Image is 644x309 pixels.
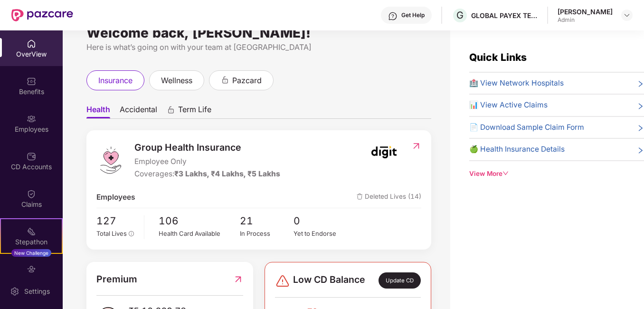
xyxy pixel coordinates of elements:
span: 127 [96,213,137,229]
span: Premium [96,272,137,287]
div: Coverages: [134,168,280,180]
span: 🏥 View Network Hospitals [469,77,564,89]
span: Term Life [178,105,211,118]
span: 🍏 Health Insurance Details [469,144,565,155]
img: New Pazcare Logo [11,9,73,21]
img: logo [96,146,125,174]
div: Welcome back, [PERSON_NAME]! [86,29,431,37]
span: 📄 Download Sample Claim Form [469,122,584,133]
span: 21 [240,213,294,229]
span: Low CD Balance [293,272,365,289]
span: Group Health Insurance [134,140,280,155]
div: Here is what’s going on with your team at [GEOGRAPHIC_DATA] [86,41,431,53]
img: svg+xml;base64,PHN2ZyBpZD0iQ2xhaW0iIHhtbG5zPSJodHRwOi8vd3d3LnczLm9yZy8yMDAwL3N2ZyIgd2lkdGg9IjIwIi... [27,189,36,199]
img: svg+xml;base64,PHN2ZyB4bWxucz0iaHR0cDovL3d3dy53My5vcmcvMjAwMC9zdmciIHdpZHRoPSIyMSIgaGVpZ2h0PSIyMC... [27,227,36,236]
img: insurerIcon [366,140,402,164]
span: Employee Only [134,156,280,167]
div: View More [469,169,644,179]
div: New Challenge [11,249,51,257]
div: animation [167,106,175,114]
span: 106 [159,213,240,229]
img: svg+xml;base64,PHN2ZyBpZD0iRW5kb3JzZW1lbnRzIiB4bWxucz0iaHR0cDovL3d3dy53My5vcmcvMjAwMC9zdmciIHdpZH... [27,264,36,274]
div: [PERSON_NAME] [558,7,613,16]
span: Employees [96,192,135,203]
div: In Process [240,229,294,238]
span: Health [86,105,110,118]
span: Quick Links [469,51,527,63]
span: ₹3 Lakhs, ₹4 Lakhs, ₹5 Lakhs [174,169,280,178]
img: svg+xml;base64,PHN2ZyBpZD0iQmVuZWZpdHMiIHhtbG5zPSJodHRwOi8vd3d3LnczLm9yZy8yMDAwL3N2ZyIgd2lkdGg9Ij... [27,77,36,86]
img: svg+xml;base64,PHN2ZyBpZD0iSG9tZSIgeG1sbnM9Imh0dHA6Ly93d3cudzMub3JnLzIwMDAvc3ZnIiB3aWR0aD0iMjAiIG... [27,39,36,48]
img: svg+xml;base64,PHN2ZyBpZD0iU2V0dGluZy0yMHgyMCIgeG1sbnM9Imh0dHA6Ly93d3cudzMub3JnLzIwMDAvc3ZnIiB3aW... [10,287,19,296]
span: down [502,170,509,177]
img: svg+xml;base64,PHN2ZyBpZD0iRGFuZ2VyLTMyeDMyIiB4bWxucz0iaHR0cDovL3d3dy53My5vcmcvMjAwMC9zdmciIHdpZH... [275,273,290,289]
img: svg+xml;base64,PHN2ZyBpZD0iQ0RfQWNjb3VudHMiIGRhdGEtbmFtZT0iQ0QgQWNjb3VudHMiIHhtbG5zPSJodHRwOi8vd3... [27,152,36,161]
span: Total Lives [96,230,127,237]
div: Settings [21,287,53,296]
img: svg+xml;base64,PHN2ZyBpZD0iRHJvcGRvd24tMzJ4MzIiIHhtbG5zPSJodHRwOi8vd3d3LnczLm9yZy8yMDAwL3N2ZyIgd2... [623,11,631,19]
span: Deleted Lives (14) [357,192,421,203]
span: G [456,10,464,21]
span: 📊 View Active Claims [469,99,548,111]
img: deleteIcon [357,193,363,200]
div: Admin [558,16,613,24]
div: Stepathon [1,237,62,247]
div: Update CD [379,272,421,289]
div: Get Help [401,11,425,19]
div: Yet to Endorse [294,229,348,238]
span: info-circle [129,231,134,237]
img: RedirectIcon [233,272,243,287]
span: wellness [161,75,192,87]
img: svg+xml;base64,PHN2ZyBpZD0iSGVscC0zMngzMiIgeG1sbnM9Imh0dHA6Ly93d3cudzMub3JnLzIwMDAvc3ZnIiB3aWR0aD... [388,11,398,21]
span: 0 [294,213,348,229]
img: svg+xml;base64,PHN2ZyBpZD0iRW1wbG95ZWVzIiB4bWxucz0iaHR0cDovL3d3dy53My5vcmcvMjAwMC9zdmciIHdpZHRoPS... [27,114,36,124]
span: insurance [98,75,133,87]
div: animation [221,76,229,84]
span: pazcard [232,75,262,87]
span: Accidental [120,105,157,118]
img: RedirectIcon [411,141,421,151]
div: Health Card Available [159,229,240,238]
div: GLOBAL PAYEX TECHNOLOGIES PRIVATE LIMITED [471,11,538,20]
